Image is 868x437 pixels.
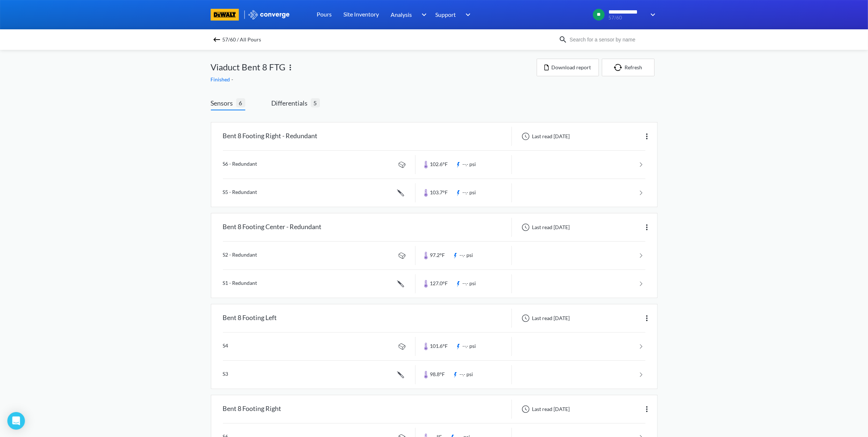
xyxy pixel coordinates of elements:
span: Differentials [272,98,311,108]
span: 57/60 [609,15,646,21]
span: - [232,76,235,82]
img: more.svg [642,405,651,414]
img: branding logo [211,9,239,21]
img: logo_ewhite.svg [248,10,290,19]
img: downArrow.svg [646,10,657,19]
span: Support [435,10,456,19]
div: Last read [DATE] [518,223,572,232]
a: branding logo [211,9,248,21]
span: Analysis [391,10,412,19]
span: Viaduct Bent 8 FTG [211,60,286,74]
img: icon-search.svg [559,35,567,44]
img: more.svg [286,63,295,72]
img: icon-refresh.svg [614,64,625,71]
div: Bent 8 Footing Left [223,309,277,328]
div: Bent 8 Footing Right - Redundant [223,127,318,146]
img: more.svg [642,223,651,232]
img: backspace.svg [212,35,221,44]
img: downArrow.svg [417,10,429,19]
button: Refresh [602,59,655,76]
div: Bent 8 Footing Center - Redundant [223,218,322,237]
button: Download report [537,59,599,76]
img: more.svg [642,314,651,323]
span: Sensors [211,98,236,108]
img: downArrow.svg [461,10,473,19]
span: 5 [311,98,320,107]
div: Open Intercom Messenger [7,412,25,430]
span: 6 [236,98,245,107]
span: 57/60 / All Pours [223,34,261,45]
img: icon-file.svg [544,65,549,70]
div: Last read [DATE] [518,132,572,141]
img: more.svg [642,132,651,141]
div: Last read [DATE] [518,314,572,323]
span: Finished [211,76,232,82]
div: Bent 8 Footing Right [223,400,282,419]
div: Last read [DATE] [518,405,572,414]
input: Search for a sensor by name [567,36,656,44]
